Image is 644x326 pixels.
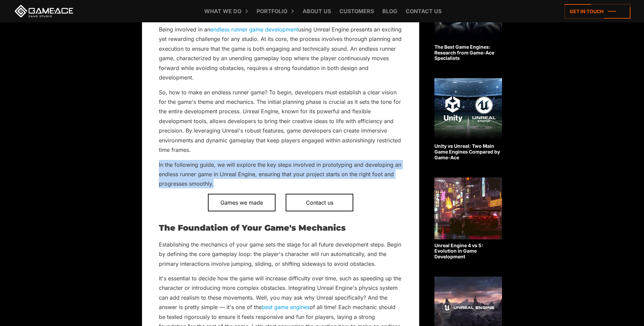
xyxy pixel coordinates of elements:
a: Games we made [208,194,276,211]
img: Related [434,178,502,239]
p: Being involved in an using Unreal Engine presents an exciting yet rewarding challenge for any stu... [159,25,402,83]
a: Unreal Engine 4 vs 5: Evolution in Game Development [434,178,502,260]
a: Contact us [286,194,353,211]
a: Unity vs Unreal: Two Main Game Engines Compared by Game-Ace [434,78,502,160]
a: best game engines [262,304,310,310]
p: In the following guide, we will explore the key steps involved in prototyping and developing an e... [159,160,402,189]
a: Get in touch [565,4,630,19]
img: Related [434,78,502,140]
a: endless runner game development [210,26,298,33]
h2: The Foundation of Your Game's Mechanics [159,224,402,232]
p: So, how to make an endless runner game? To begin, developers must establish a clear vision for th... [159,88,402,155]
p: Establishing the mechanics of your game sets the stage for all future development steps. Begin by... [159,240,402,269]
